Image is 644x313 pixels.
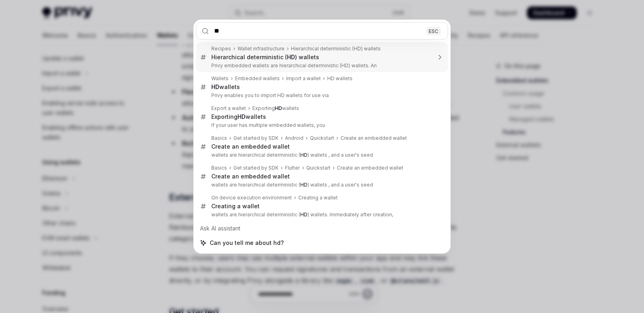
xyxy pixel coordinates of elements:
p: If your user has multiple embedded wallets, you [211,122,431,129]
b: HD [275,105,282,111]
p: wallets are hierarchical deterministic ( ) wallets , and a user's seed [211,152,431,158]
div: Embedded wallets [235,75,280,82]
p: wallets are hierarchical deterministic ( ) wallets , and a user's seed [211,182,431,188]
div: Create an embedded wallet [337,165,403,171]
div: Hierarchical deterministic (HD) wallets [291,46,381,52]
b: HD [237,113,246,120]
div: Create an embedded wallet [211,143,290,150]
b: HD [211,83,219,90]
div: Flutter [285,165,300,171]
div: ESC [426,27,441,35]
div: wallets [211,83,240,91]
div: Wallets [211,75,229,82]
div: Creating a wallet [298,195,338,201]
span: Can you tell me about hd? [210,239,284,247]
div: Export a wallet [211,105,246,112]
b: HD [300,211,308,218]
div: Exporting wallets [211,113,266,120]
p: wallets are hierarchical deterministic ( ) wallets. Immediately after creation, [211,211,431,218]
div: Wallet infrastructure [237,46,285,52]
div: Basics [211,165,227,171]
div: HD wallets [327,75,353,82]
div: Create an embedded wallet [341,135,407,141]
div: On device execution environment [211,195,292,201]
div: Creating a wallet [211,203,260,210]
div: Android [285,135,303,141]
div: Recipes [211,46,231,52]
div: Get started by SDK [233,135,279,141]
div: Hierarchical deterministic ( ) wallets [211,54,319,61]
div: Get started by SDK [233,165,279,171]
div: Quickstart [310,135,334,141]
div: Exporting wallets [252,105,299,112]
div: Quickstart [306,165,330,171]
div: Basics [211,135,227,141]
b: HD [287,54,295,60]
div: Import a wallet [286,75,321,82]
p: Privy embedded wallets are hierarchical deterministic (HD) wallets. An [211,62,431,69]
b: HD [300,182,308,188]
div: Create an embedded wallet [211,173,290,180]
div: Ask AI assistant [196,221,448,236]
b: HD [300,152,308,158]
p: Privy enables you to import HD wallets for use via [211,92,431,99]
